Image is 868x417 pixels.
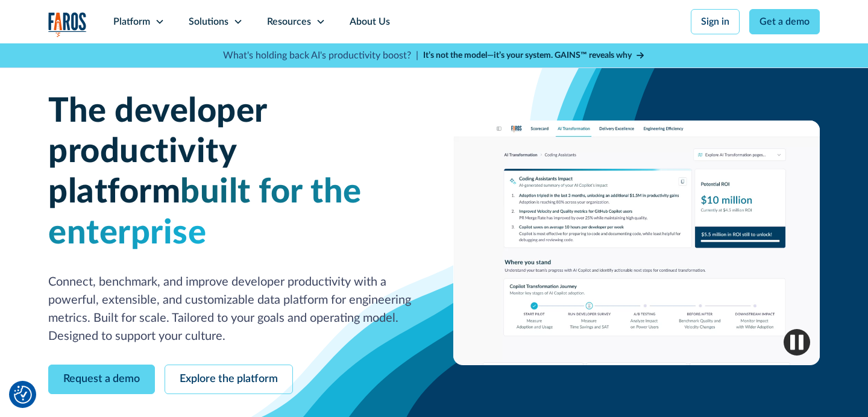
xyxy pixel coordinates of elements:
[423,49,645,62] a: It’s not the model—it’s your system. GAINS™ reveals why
[165,365,293,394] a: Explore the platform
[423,51,632,60] strong: It’s not the model—it’s your system. GAINS™ reveals why
[189,14,228,29] div: Solutions
[691,9,740,34] a: Sign in
[14,386,32,404] button: Cookie Settings
[48,273,415,345] p: Connect, benchmark, and improve developer productivity with a powerful, extensible, and customiza...
[749,9,820,34] a: Get a demo
[267,14,311,29] div: Resources
[784,329,810,356] img: Pause video
[223,48,418,63] p: What's holding back AI's productivity boost? |
[48,365,155,394] a: Request a demo
[48,12,87,37] a: home
[48,175,362,249] span: built for the enterprise
[48,92,415,254] h1: The developer productivity platform
[14,386,32,404] img: Revisit consent button
[48,12,87,37] img: Logo of the analytics and reporting company Faros.
[113,14,150,29] div: Platform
